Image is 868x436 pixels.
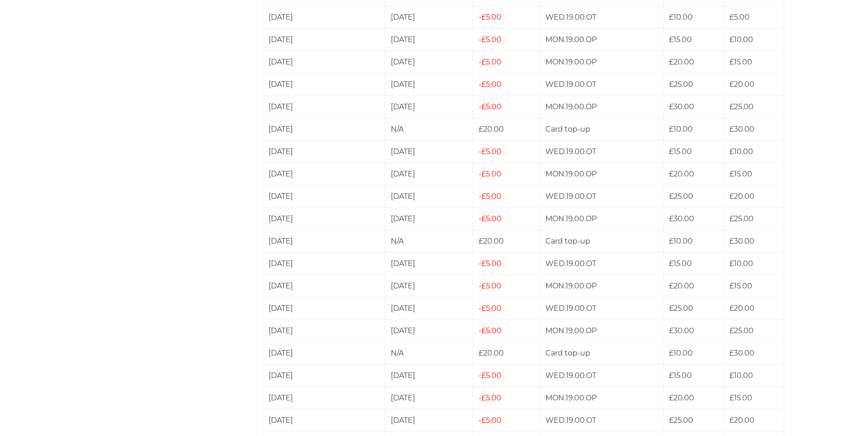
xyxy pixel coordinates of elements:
td: [DATE] [263,185,385,207]
td: [DATE] [385,163,473,185]
span: £25.00 [669,304,693,313]
td: [DATE] [263,207,385,230]
td: [DATE] [385,185,473,207]
td: MON.19.00.OP [540,319,663,342]
td: WED.19.00.OT [540,73,663,96]
td: MON.19.00.OP [540,275,663,297]
td: [DATE] [263,387,385,409]
span: £5.00 [479,170,501,178]
td: [DATE] [263,163,385,185]
td: WED.19.00.OT [540,297,663,319]
span: £15.00 [669,35,692,44]
span: £5.00 [479,147,501,156]
td: [DATE] [263,297,385,319]
td: Card top-up [540,118,663,140]
td: [DATE] [385,409,473,431]
span: £15.00 [729,282,752,290]
span: £15.00 [729,393,752,402]
span: £10.00 [669,125,693,133]
td: [DATE] [385,297,473,319]
td: Card top-up [540,342,663,364]
td: WED.19.00.OT [540,364,663,387]
span: £20.00 [479,125,504,133]
span: £20.00 [729,304,755,313]
span: £15.00 [669,147,692,156]
span: £5.00 [479,35,501,44]
span: £30.00 [729,125,755,133]
td: [DATE] [385,28,473,51]
span: £30.00 [729,237,755,245]
td: MON.19.00.OP [540,28,663,51]
td: [DATE] [263,342,385,364]
span: £5.00 [479,102,501,111]
span: £5.00 [479,282,501,290]
span: £5.00 [479,304,501,313]
td: WED.19.00.OT [540,409,663,431]
span: £10.00 [729,35,753,44]
span: £15.00 [729,170,752,178]
span: £25.00 [729,102,754,111]
td: N/A [385,230,473,252]
td: [DATE] [385,73,473,96]
td: [DATE] [385,207,473,230]
span: £30.00 [669,326,694,335]
span: £5.00 [479,259,501,268]
td: [DATE] [385,252,473,275]
td: [DATE] [263,364,385,387]
td: [DATE] [385,96,473,118]
span: £30.00 [669,102,694,111]
span: £25.00 [729,326,754,335]
span: £5.00 [729,13,749,21]
td: [DATE] [263,118,385,140]
td: MON.19.00.OP [540,96,663,118]
span: £20.00 [669,58,694,66]
td: [DATE] [263,319,385,342]
td: [DATE] [263,275,385,297]
span: £30.00 [729,349,755,357]
span: £25.00 [729,214,754,223]
td: [DATE] [263,230,385,252]
span: £20.00 [479,349,504,357]
span: £20.00 [729,80,755,89]
td: N/A [385,342,473,364]
td: [DATE] [263,409,385,431]
span: £30.00 [669,214,694,223]
span: £15.00 [669,371,692,380]
td: MON.19.00.OP [540,51,663,73]
td: N/A [385,118,473,140]
td: [DATE] [263,6,385,28]
span: £5.00 [479,192,501,201]
td: [DATE] [263,252,385,275]
span: £25.00 [669,416,693,425]
span: £20.00 [729,416,755,425]
td: WED.19.00.OT [540,185,663,207]
span: £5.00 [479,13,501,21]
span: £5.00 [479,326,501,335]
span: £5.00 [479,58,501,66]
td: MON.19.00.OP [540,387,663,409]
span: £5.00 [479,416,501,425]
td: WED.19.00.OT [540,252,663,275]
span: £15.00 [669,259,692,268]
span: £15.00 [729,58,752,66]
td: MON.19.00.OP [540,207,663,230]
span: £5.00 [479,371,501,380]
span: £10.00 [729,147,753,156]
td: [DATE] [263,96,385,118]
td: [DATE] [263,73,385,96]
span: £10.00 [729,371,753,380]
span: £10.00 [729,259,753,268]
td: [DATE] [385,364,473,387]
td: [DATE] [385,319,473,342]
td: [DATE] [385,275,473,297]
td: [DATE] [263,51,385,73]
span: £10.00 [669,349,693,357]
td: [DATE] [385,6,473,28]
td: Card top-up [540,230,663,252]
span: £20.00 [669,282,694,290]
td: WED.19.00.OT [540,140,663,163]
span: £5.00 [479,80,501,89]
span: £5.00 [479,393,501,402]
span: £20.00 [479,237,504,245]
td: [DATE] [385,51,473,73]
